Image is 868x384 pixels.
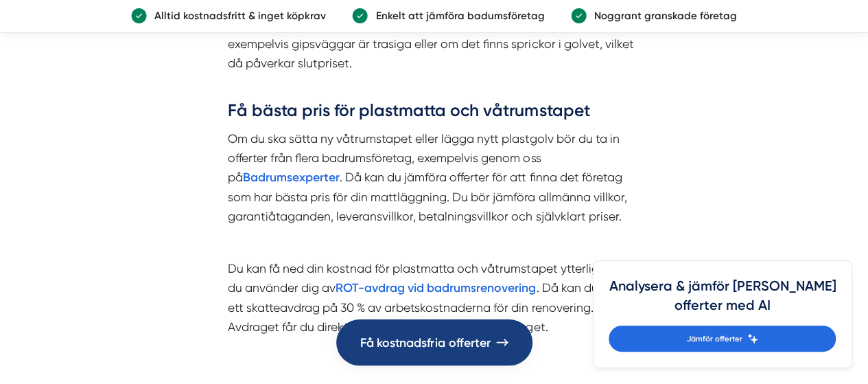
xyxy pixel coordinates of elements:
p: Om du ska sätta ny våtrumstapet eller lägga nytt plastgolv bör du ta in offerter från flera badru... [228,129,640,226]
a: ROT-avdrag vid badrumsrenovering [336,281,536,295]
h4: Analysera & jämför [PERSON_NAME] offerter med AI [609,277,836,326]
span: Jämför offerter [686,332,742,345]
h3: Få bästa pris för plastmatta och våtrumstapet [228,99,640,129]
a: Jämför offerter [609,326,836,352]
a: Få kostnadsfria offerter [336,319,532,365]
p: Enkelt att jämföra badumsföretag [368,8,544,24]
p: Alltid kostnadsfritt & inget köpkrav [147,8,326,24]
p: Du kan få ned din kostnad för plastmatta och våtrumstapet ytterligare om du använder dig av . Då ... [228,259,640,337]
a: Badrumsexperter [243,170,340,184]
strong: ROT-avdrag vid badrumsrenovering [336,280,536,295]
span: Få kostnadsfria offerter [360,332,490,352]
p: Tänk på att det kan krävas en del extra arbete om det visar sig att exempelvis gipsväggar är tras... [228,15,640,93]
p: Noggrant granskade företag [587,8,737,24]
strong: Badrumsexperter [243,170,340,184]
